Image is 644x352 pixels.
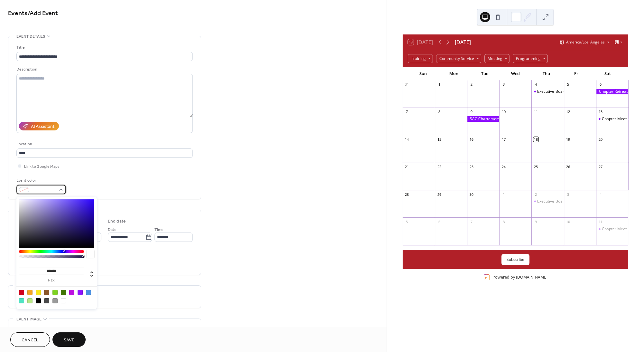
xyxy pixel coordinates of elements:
div: 18 [533,137,538,142]
div: Thu [531,67,562,80]
div: 25 [533,165,538,169]
div: 22 [437,165,442,169]
div: #9013FE [78,290,83,295]
div: 30 [469,192,474,197]
div: 6 [437,219,442,224]
span: Cancel [22,337,39,344]
div: 27 [598,165,603,169]
div: #4A90E2 [86,290,91,295]
div: Description [16,66,191,73]
div: 8 [501,219,506,224]
div: 8 [437,109,442,114]
div: Title [16,44,191,51]
div: #D0021B [19,290,24,295]
div: Event color [16,177,65,184]
div: Chapter Meeting [602,226,632,232]
div: 5 [405,219,409,224]
div: 29 [437,192,442,197]
div: #F8E71C [36,290,41,295]
div: 13 [598,109,603,114]
div: 16 [469,137,474,142]
div: 10 [566,219,571,224]
label: hex [19,279,84,282]
div: 11 [598,219,603,224]
div: Executive Board Meeting [537,89,582,94]
div: 7 [405,109,409,114]
span: Time [154,226,163,233]
div: 3 [566,192,571,197]
div: Chapter Meeting [602,116,632,122]
div: 12 [566,109,571,114]
span: / Add Event [28,7,58,20]
button: Cancel [10,332,50,347]
div: Mon [438,67,469,80]
span: Event image [16,316,42,323]
div: #000000 [36,298,41,303]
span: Link to Google Maps [24,163,60,170]
div: 4 [598,192,603,197]
span: Date [108,226,117,233]
div: #7ED321 [52,290,58,295]
button: Save [52,332,86,347]
div: 20 [598,137,603,142]
div: #F5A623 [27,290,33,295]
div: Location [16,141,191,147]
a: [DOMAIN_NAME] [516,274,547,280]
div: Chapter Retreat [596,89,628,94]
div: Powered by [492,274,547,280]
div: 31 [405,82,409,87]
div: #8B572A [44,290,49,295]
div: 14 [405,137,409,142]
div: 28 [405,192,409,197]
div: 2 [469,82,474,87]
div: 23 [469,165,474,169]
div: Executive Board Meeting [531,199,564,204]
div: #417505 [61,290,66,295]
div: #BD10E0 [69,290,74,295]
div: 24 [501,165,506,169]
div: 9 [533,219,538,224]
div: End date [108,218,126,225]
div: #9B9B9B [52,298,58,303]
div: 15 [437,137,442,142]
div: 2 [533,192,538,197]
div: #B8E986 [27,298,33,303]
div: 5 [566,82,571,87]
div: Tue [469,67,500,80]
div: Executive Board Meeting [531,89,564,94]
div: Sat [592,67,623,80]
span: Event details [16,33,45,40]
div: 21 [405,165,409,169]
div: Wed [500,67,531,80]
span: Save [64,337,74,344]
div: 11 [533,109,538,114]
div: #FFFFFF [61,298,66,303]
div: 9 [469,109,474,114]
a: Events [8,7,28,20]
div: 4 [533,82,538,87]
div: Chapter Meeting [596,116,628,122]
div: 6 [598,82,603,87]
div: [DATE] [455,38,471,46]
div: 10 [501,109,506,114]
div: SAC Charterversary [467,116,499,122]
div: 3 [501,82,506,87]
div: 1 [501,192,506,197]
span: America/Los_Angeles [566,40,605,44]
div: 7 [469,219,474,224]
button: AI Assistant [19,122,59,130]
div: 19 [566,137,571,142]
div: 17 [501,137,506,142]
div: AI Assistant [31,123,54,130]
div: Executive Board Meeting [537,199,582,204]
div: Chapter Meeting [596,226,628,232]
div: 26 [566,165,571,169]
div: Sun [408,67,439,80]
div: #4A4A4A [44,298,49,303]
button: Subscribe [501,254,529,265]
div: 1 [437,82,442,87]
div: #50E3C2 [19,298,24,303]
div: Fri [562,67,593,80]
